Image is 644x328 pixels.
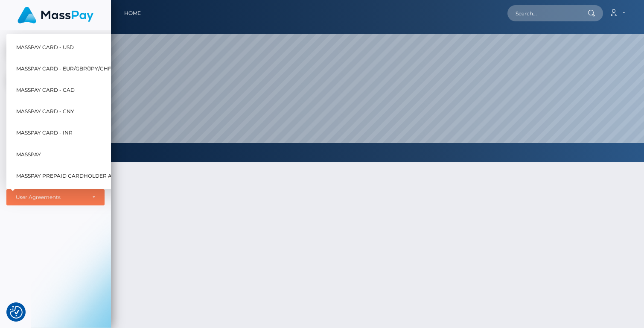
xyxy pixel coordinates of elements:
img: MassPay [17,7,93,23]
button: Consent Preferences [10,306,23,319]
span: MassPay Card - CNY [16,106,74,117]
input: Search... [507,5,588,21]
span: MassPay Card - USD [16,41,74,53]
span: MassPay Prepaid Cardholder Agreement [16,170,142,182]
span: MassPay Card - INR [16,127,73,138]
div: User Agreements [16,194,86,201]
a: Home [124,4,141,22]
img: Revisit consent button [10,306,23,319]
span: MassPay Card - CAD [16,85,75,96]
span: MassPay [16,149,41,160]
span: MassPay Card - EUR/GBP/JPY/CHF/AUD [16,63,125,74]
button: User Agreements [6,189,105,205]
